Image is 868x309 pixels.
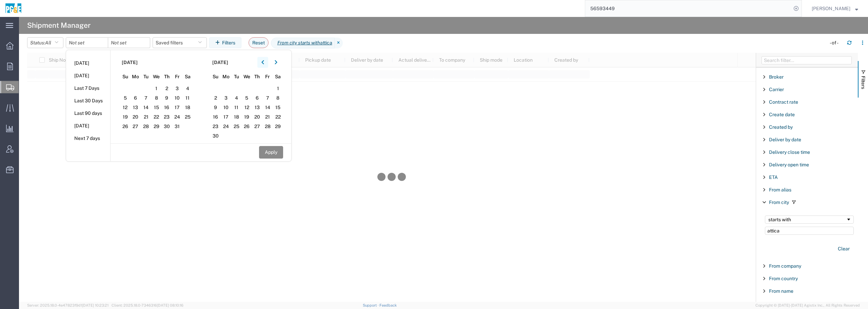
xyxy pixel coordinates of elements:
div: Filter List 66 Filters [756,67,858,302]
li: Last 7 Days [66,82,110,95]
span: [DATE] [122,59,138,66]
li: [DATE] [66,57,110,69]
span: 9 [211,103,221,111]
span: We [241,73,252,80]
span: Th [162,73,172,80]
span: ETA [769,174,778,180]
a: Support [363,303,380,307]
span: 12 [120,103,131,111]
span: 24 [172,113,182,121]
li: Next 7 days [66,132,110,145]
span: 30 [162,122,172,130]
span: 7 [141,94,151,102]
li: Last 30 Days [66,95,110,107]
li: [DATE] [66,120,110,132]
span: 22 [273,113,283,121]
span: Contract rate [769,99,798,105]
span: Server: 2025.18.0-4e47823f9d1 [27,303,108,307]
span: Sa [273,73,283,80]
input: Filter Value [765,227,854,235]
span: 15 [151,103,162,111]
span: 24 [221,122,231,130]
span: 11 [182,94,193,102]
span: Tu [141,73,151,80]
span: 16 [162,103,172,111]
span: 1 [151,84,162,92]
li: Last 90 days [66,107,110,120]
span: Fr [262,73,273,80]
span: 31 [172,122,182,130]
span: Created by [769,124,793,130]
span: Sa [182,73,193,80]
span: Carrier [769,87,784,92]
span: 18 [231,113,242,121]
span: 30 [211,132,221,140]
span: 7 [262,94,273,102]
span: From country [769,276,798,281]
span: We [151,73,162,80]
span: 25 [231,122,242,130]
span: 23 [211,122,221,130]
span: Client: 2025.18.0-7346316 [112,303,183,307]
span: Wendy Hetrick [812,5,850,12]
span: 3 [172,84,182,92]
span: From name [769,288,793,294]
span: 3 [221,94,231,102]
span: 5 [120,94,131,102]
div: Filtering operator [765,215,854,224]
h4: Shipment Manager [27,17,91,34]
span: 20 [131,113,141,121]
span: 28 [262,122,273,130]
button: Filters [209,37,241,48]
span: 19 [241,113,252,121]
span: 1 [273,84,283,92]
button: Status:All [27,37,63,48]
span: [DATE] 08:10:16 [157,303,183,307]
span: Deliver by date [769,137,801,142]
button: Saved filters [153,37,207,48]
span: 15 [273,103,283,111]
span: Su [211,73,221,80]
button: Apply [259,146,283,159]
span: 6 [131,94,141,102]
a: Feedback [379,303,397,307]
span: 26 [241,122,252,130]
span: 17 [221,113,231,121]
div: - of - [830,39,842,46]
span: Create date [769,112,795,117]
span: Su [120,73,131,80]
span: Mo [131,73,141,80]
button: Clear [834,243,854,254]
span: Th [252,73,262,80]
span: Mo [221,73,231,80]
span: 4 [182,84,193,92]
span: 9 [162,94,172,102]
span: 21 [141,113,151,121]
span: 13 [131,103,141,111]
span: 16 [211,113,221,121]
input: Not set [108,38,150,48]
span: 26 [120,122,131,130]
span: 27 [131,122,141,130]
span: From city [769,200,789,205]
span: Tu [231,73,242,80]
span: 28 [141,122,151,130]
span: 2 [211,94,221,102]
span: 13 [252,103,262,111]
span: From company [769,263,801,269]
span: 4 [231,94,242,102]
span: 21 [262,113,273,121]
span: 20 [252,113,262,121]
span: Delivery open time [769,162,809,167]
span: 19 [120,113,131,121]
span: 25 [182,113,193,121]
span: 29 [151,122,162,130]
span: All [45,40,51,45]
span: 12 [241,103,252,111]
span: From region [769,301,795,306]
span: 10 [172,94,182,102]
span: 8 [273,94,283,102]
span: 23 [162,113,172,121]
span: Delivery close time [769,149,810,155]
input: Not set [66,38,108,48]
